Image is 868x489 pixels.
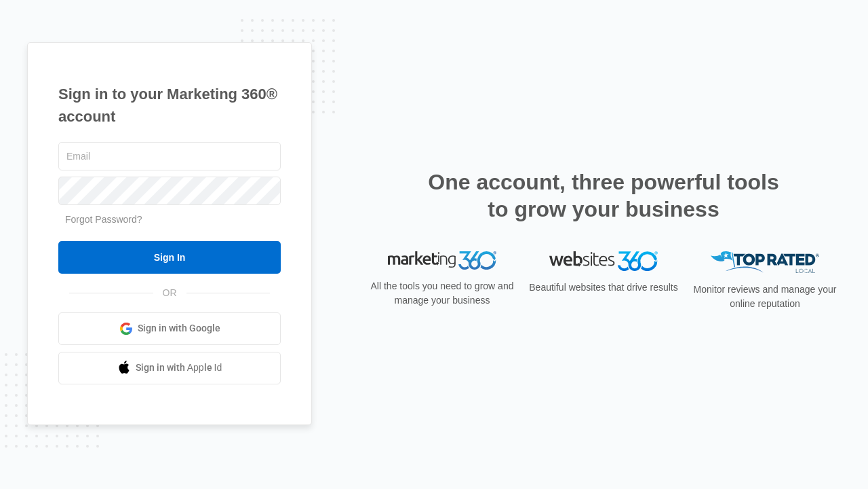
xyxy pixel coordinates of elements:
[58,83,281,128] h1: Sign in to your Marketing 360® account
[549,251,658,271] img: Websites 360
[366,279,518,308] p: All the tools you need to grow and manage your business
[136,361,222,375] span: Sign in with Apple Id
[388,251,496,270] img: Marketing 360
[153,286,186,300] span: OR
[58,312,281,345] a: Sign in with Google
[138,321,220,336] span: Sign in with Google
[711,251,819,274] img: Top Rated Local
[58,241,281,274] input: Sign In
[528,280,679,295] p: Beautiful websites that drive results
[689,283,841,311] p: Monitor reviews and manage your online reputation
[65,214,142,225] a: Forgot Password?
[58,142,281,170] input: Email
[424,168,783,223] h2: One account, three powerful tools to grow your business
[58,352,281,384] a: Sign in with Apple Id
